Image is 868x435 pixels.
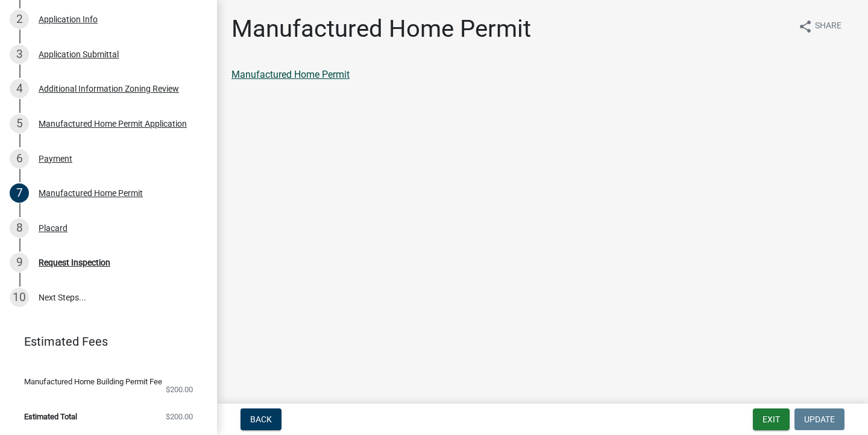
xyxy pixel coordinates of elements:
div: 4 [10,79,29,98]
button: shareShare [788,14,851,38]
a: Estimated Fees [10,329,198,354]
div: 6 [10,149,29,168]
div: Manufactured Home Permit Application [39,119,187,128]
span: Share [815,19,841,34]
div: Additional Information Zoning Review [39,84,179,93]
div: 8 [10,218,29,238]
div: Manufactured Home Permit [39,189,143,197]
div: 10 [10,288,29,307]
h1: Manufactured Home Permit [231,14,531,43]
span: Update [804,414,835,424]
div: Payment [39,154,72,163]
button: Exit [753,408,790,430]
span: $200.00 [166,413,193,421]
div: 9 [10,253,29,272]
a: Manufactured Home Permit [231,69,350,80]
div: Placard [39,224,68,232]
span: Manufactured Home Building Permit Fee [24,378,162,386]
button: Update [794,408,844,430]
button: Back [241,408,281,430]
span: $200.00 [166,386,193,393]
div: Application Info [39,15,98,24]
i: share [798,19,813,34]
div: Application Submittal [39,50,119,59]
div: Request Inspection [39,258,110,267]
div: 5 [10,114,29,133]
div: 3 [10,45,29,64]
span: Estimated Total [24,413,77,421]
span: Back [250,414,272,424]
div: 7 [10,183,29,203]
div: 2 [10,10,29,29]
